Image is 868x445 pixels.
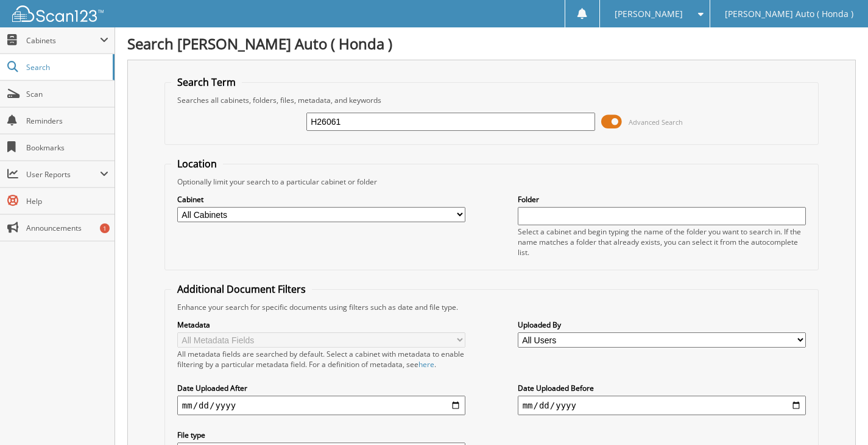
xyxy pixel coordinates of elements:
[518,226,806,258] div: Select a cabinet and begin typing the name of the folder you want to search in. If the name match...
[26,196,108,206] span: Help
[807,387,868,445] iframe: Chat Widget
[127,33,856,54] h1: Search [PERSON_NAME] Auto ( Honda )
[171,75,242,89] legend: Search Term
[629,117,683,127] span: Advanced Search
[171,302,812,312] div: Enhance your search for specific documents using filters such as date and file type.
[518,396,806,415] input: end
[418,359,434,370] a: here
[171,282,312,296] legend: Additional Document Filters
[518,383,806,393] label: Date Uploaded Before
[177,349,466,370] div: All metadata fields are searched by default. Select a cabinet with metadata to enable filtering b...
[26,116,108,126] span: Reminders
[26,142,108,153] span: Bookmarks
[725,10,853,18] span: [PERSON_NAME] Auto ( Honda )
[177,430,466,440] label: File type
[12,5,104,22] img: scan123-logo-white.svg
[26,62,107,72] span: Search
[177,320,466,330] label: Metadata
[26,169,100,180] span: User Reports
[615,10,683,18] span: [PERSON_NAME]
[26,89,108,99] span: Scan
[26,223,108,233] span: Announcements
[177,194,466,205] label: Cabinet
[518,320,806,330] label: Uploaded By
[171,157,223,170] legend: Location
[177,396,466,415] input: start
[26,35,100,46] span: Cabinets
[100,223,110,233] div: 1
[518,194,806,205] label: Folder
[171,177,812,187] div: Optionally limit your search to a particular cabinet or folder
[177,383,466,393] label: Date Uploaded After
[171,95,812,105] div: Searches all cabinets, folders, files, metadata, and keywords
